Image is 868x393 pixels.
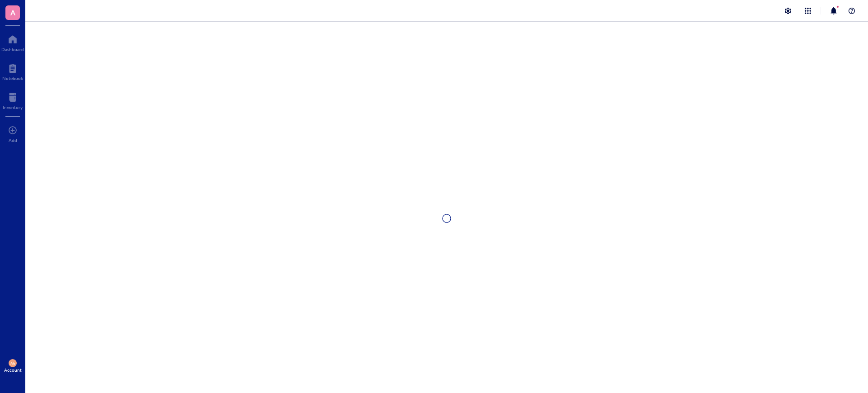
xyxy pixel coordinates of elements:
[1,47,24,52] div: Dashboard
[9,137,17,143] div: Add
[2,61,23,81] a: Notebook
[3,90,23,110] a: Inventory
[1,32,24,52] a: Dashboard
[4,367,22,373] div: Account
[2,76,23,81] div: Notebook
[10,7,15,18] span: A
[3,104,23,110] div: Inventory
[10,361,15,365] span: AE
